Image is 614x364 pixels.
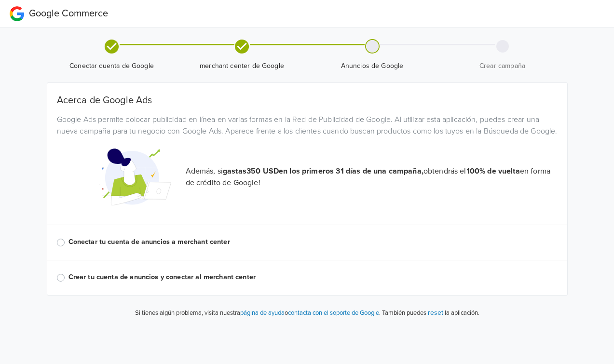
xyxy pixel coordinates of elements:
[29,8,108,19] span: Google Commerce
[441,61,564,71] span: Crear campaña
[186,165,558,189] p: Además, si obtendrás el en forma de crédito de Google!
[466,166,520,176] strong: 100% de vuelta
[428,307,443,318] button: reset
[311,61,434,71] span: Anuncios de Google
[381,307,479,318] p: También puedes la aplicación.
[135,309,381,318] p: Si tienes algún problema, visita nuestra o .
[240,309,285,317] a: página de ayuda
[68,272,558,283] label: Crear tu cuenta de anuncios y conectar al merchant center
[51,61,173,71] span: Conectar cuenta de Google
[181,61,303,71] span: merchant center de Google
[288,309,379,317] a: contacta con el soporte de Google
[99,141,171,213] img: Google Promotional Codes
[57,94,558,106] h5: Acerca de Google Ads
[68,237,558,247] label: Conectar tu cuenta de anuncios a merchant center
[223,166,423,176] strong: gastas 350 USD en los primeros 31 días de una campaña,
[50,114,565,137] div: Google Ads permite colocar publicidad en línea en varias formas en la Red de Publicidad de Google...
